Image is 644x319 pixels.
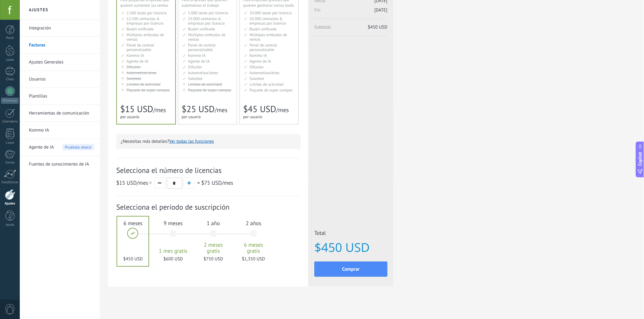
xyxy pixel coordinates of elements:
[250,76,264,81] span: Salesbot
[188,59,210,64] span: Agente de IA
[1,58,19,62] div: Leads
[29,71,94,88] a: Usuarios
[182,103,215,115] span: $25 USD
[62,144,94,150] span: Pruébalo ahora!
[250,10,292,15] span: 10.000 leads por licencia
[250,16,286,26] span: 50.000 contactos & empresas por licencia
[29,54,94,71] a: Ajustes Generales
[117,256,149,262] span: $450 USD
[127,43,154,52] span: Panel de control personalizable
[127,59,148,64] span: Agente de IA
[157,248,190,254] span: 1 mes gratis
[1,180,19,184] div: Estadísticas
[250,87,293,93] span: Paquete de super campos
[127,32,164,42] span: Múltiples embudos de ventas
[250,70,280,75] span: Automatizaciónes
[153,106,166,114] span: /mes
[188,16,225,26] span: 25.000 contactos & empresas por licencia
[20,71,100,88] li: Usuarios
[120,103,153,115] span: $15 USD
[1,98,19,104] div: WhatsApp
[157,220,190,227] span: 9 meses
[29,88,94,105] a: Plantillas
[188,64,202,70] span: Difusión
[29,122,94,139] a: Kommo IA
[120,114,139,119] span: por usuario
[127,26,154,32] span: Buzón unificado
[243,114,262,119] span: por usuario
[116,179,137,186] span: $15 USD
[116,179,153,186] span: /mes
[117,220,149,227] span: 6 meses
[29,105,94,122] a: Herramientas de comunicación
[243,103,276,115] span: $45 USD
[342,267,360,271] span: Comprar
[182,114,201,119] span: por usuario
[20,20,100,37] li: Integración
[188,43,216,52] span: Panel de control personalizable
[1,120,19,124] div: Calendario
[250,32,287,42] span: Múltiples embudos de ventas
[1,161,19,165] div: Correo
[188,10,228,15] span: 5.000 leads por licencia
[20,105,100,122] li: Herramientas de comunicación
[127,87,170,93] span: Paquete de super campos
[314,7,387,17] span: Fin
[29,37,94,54] a: Facturas
[237,242,270,254] span: 6 meses gratis
[314,262,387,277] button: Comprar
[188,70,218,75] span: Automatizaciónes
[127,70,157,75] span: Automatizaciónes
[197,220,230,227] span: 1 año
[20,122,100,139] li: Kommo IA
[188,32,226,42] span: Múltiples embudos de ventas
[188,76,203,81] span: Salesbot
[237,256,270,262] span: $1,350 USD
[250,53,267,58] span: Kommo IA
[20,139,100,156] li: Agente de IA
[250,26,277,32] span: Buzón unificado
[127,76,141,81] span: Salesbot
[250,43,277,52] span: Panel de control personalizable
[20,156,100,173] li: Fuentes de conocimiento de IA
[314,24,387,34] span: Subtotal
[157,256,190,262] span: $600 USD
[20,37,100,54] li: Facturas
[116,202,301,212] span: Selecciona el período de suscripción
[127,64,141,70] span: Difusión
[188,26,215,32] span: Buzón unificado
[314,241,387,254] span: $450 USD
[20,88,100,105] li: Plantillas
[1,223,19,227] div: Ayuda
[374,7,387,13] span: [DATE]
[237,220,270,227] span: 2 años
[250,59,271,64] span: Agente de IA
[20,54,100,71] li: Ajustes Generales
[215,106,227,114] span: /mes
[127,10,167,15] span: 2.500 leads por licencia
[29,139,54,156] span: Agente de IA
[116,166,301,175] span: Selecciona el número de licencias
[201,179,233,186] span: /mes
[188,53,205,58] span: Kommo IA
[188,87,231,93] span: Paquete de super campos
[314,229,387,238] span: Total
[368,24,387,30] span: $450 USD
[29,156,94,173] a: Fuentes de conocimiento de IA
[250,64,264,70] span: Difusión
[637,152,643,166] span: Copilot
[1,141,19,145] div: Listas
[29,139,94,156] a: Agente de IA Pruébalo ahora!
[1,36,19,40] div: Panel
[121,139,296,144] p: ¿Necesitas más detalles?
[1,202,19,206] div: Ajustes
[276,106,289,114] span: /mes
[29,20,94,37] a: Integración
[1,77,19,81] div: Chats
[197,179,200,186] span: =
[197,242,230,254] span: 2 meses gratis
[250,82,284,87] span: Límites de actividad
[188,82,222,87] span: Límites de actividad
[197,256,230,262] span: $750 USD
[169,139,214,144] button: Ver todas las funciones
